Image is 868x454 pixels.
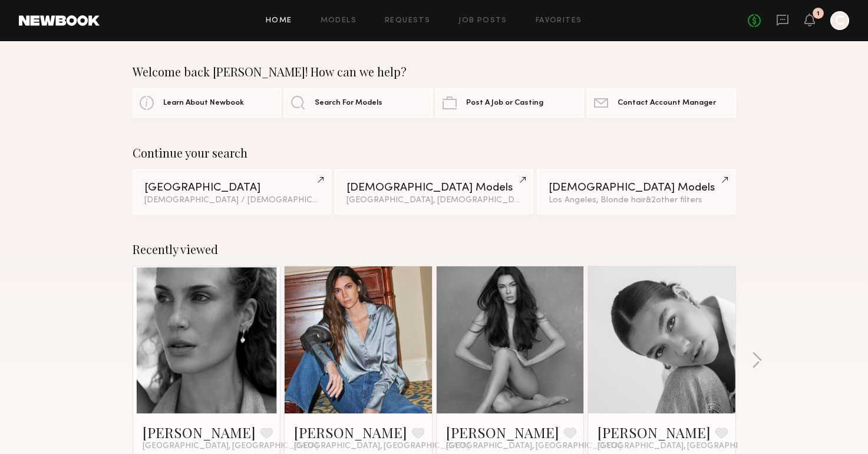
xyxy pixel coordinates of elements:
a: C [830,11,849,30]
div: [GEOGRAPHIC_DATA] [144,182,319,193]
div: Continue your search [133,146,736,160]
a: [GEOGRAPHIC_DATA][DEMOGRAPHIC_DATA] / [DEMOGRAPHIC_DATA] [133,169,331,214]
div: [DEMOGRAPHIC_DATA] Models [549,182,724,193]
a: Models [321,17,357,25]
div: [DEMOGRAPHIC_DATA] Models [346,182,522,193]
div: Los Angeles, Blonde hair [549,196,724,205]
a: [PERSON_NAME] [598,423,711,442]
a: Learn About Newbook [133,88,281,118]
div: Recently viewed [133,242,736,256]
a: Search For Models [284,88,433,118]
a: [PERSON_NAME] [446,423,559,442]
span: Search For Models [315,99,382,107]
a: Home [266,17,292,25]
a: [DEMOGRAPHIC_DATA] Models[GEOGRAPHIC_DATA], [DEMOGRAPHIC_DATA] / [DEMOGRAPHIC_DATA] [335,169,533,214]
a: [DEMOGRAPHIC_DATA] ModelsLos Angeles, Blonde hair&2other filters [537,169,735,214]
a: Requests [385,17,430,25]
a: Favorites [536,17,582,25]
a: [PERSON_NAME] [143,423,256,442]
div: [DEMOGRAPHIC_DATA] / [DEMOGRAPHIC_DATA] [144,196,319,205]
a: Post A Job or Casting [435,88,584,118]
a: Contact Account Manager [587,88,735,118]
div: 1 [817,11,820,17]
span: [GEOGRAPHIC_DATA], [GEOGRAPHIC_DATA] [143,442,318,451]
a: Job Posts [458,17,507,25]
span: Post A Job or Casting [466,99,543,107]
a: [PERSON_NAME] [294,423,407,442]
span: Learn About Newbook [163,99,244,107]
div: [GEOGRAPHIC_DATA], [DEMOGRAPHIC_DATA] / [DEMOGRAPHIC_DATA] [346,196,522,205]
span: [GEOGRAPHIC_DATA], [GEOGRAPHIC_DATA] [598,442,773,451]
span: & 2 other filter s [646,196,702,204]
span: [GEOGRAPHIC_DATA], [GEOGRAPHIC_DATA] [294,442,470,451]
span: Contact Account Manager [618,99,716,107]
div: Welcome back [PERSON_NAME]! How can we help? [133,65,736,79]
span: [GEOGRAPHIC_DATA], [GEOGRAPHIC_DATA] [446,442,622,451]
